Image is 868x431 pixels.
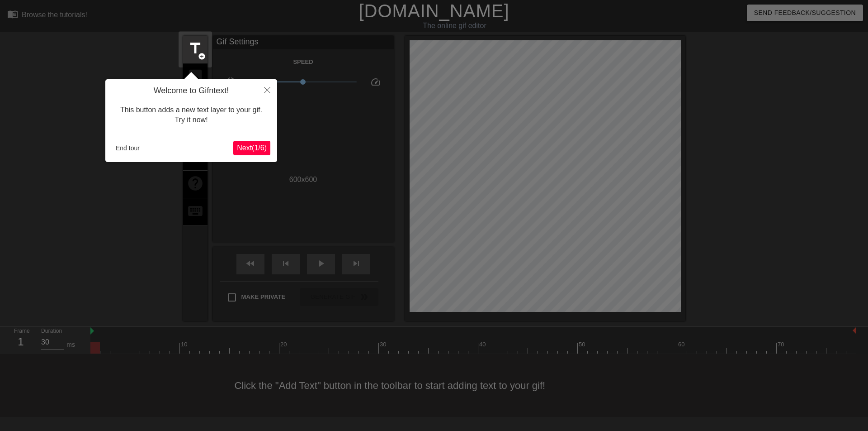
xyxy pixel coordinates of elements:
span: Next ( 1 / 6 ) [237,144,267,152]
button: End tour [112,141,143,155]
button: Next [233,141,270,155]
button: Close [257,79,277,100]
h4: Welcome to Gifntext! [112,86,270,96]
div: This button adds a new text layer to your gif. Try it now! [112,96,270,134]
